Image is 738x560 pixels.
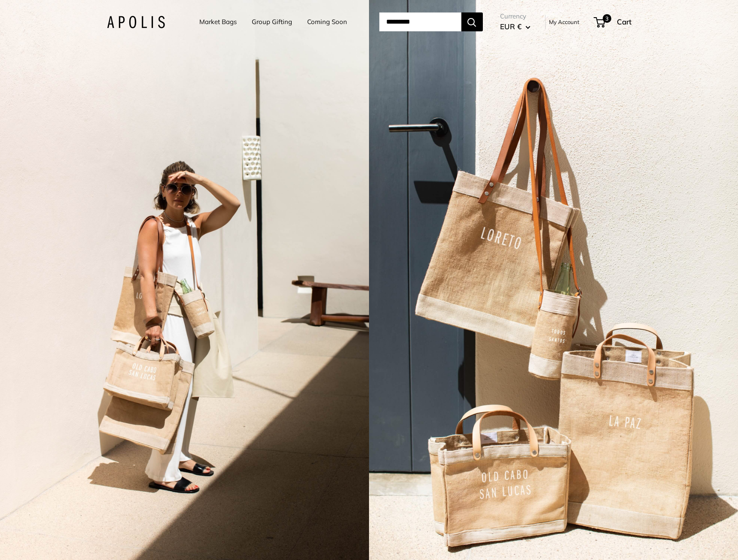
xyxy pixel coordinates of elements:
button: EUR € [500,20,531,33]
a: My Account [549,17,579,27]
a: 3 Cart [595,15,631,29]
span: Cart [617,17,631,26]
span: Currency [500,10,531,22]
a: Coming Soon [307,16,347,28]
input: Search... [379,12,461,31]
img: Apolis [107,16,165,28]
button: Search [461,12,483,31]
a: Market Bags [199,16,237,28]
span: EUR € [500,22,521,31]
a: Group Gifting [252,16,292,28]
span: 3 [602,14,611,23]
